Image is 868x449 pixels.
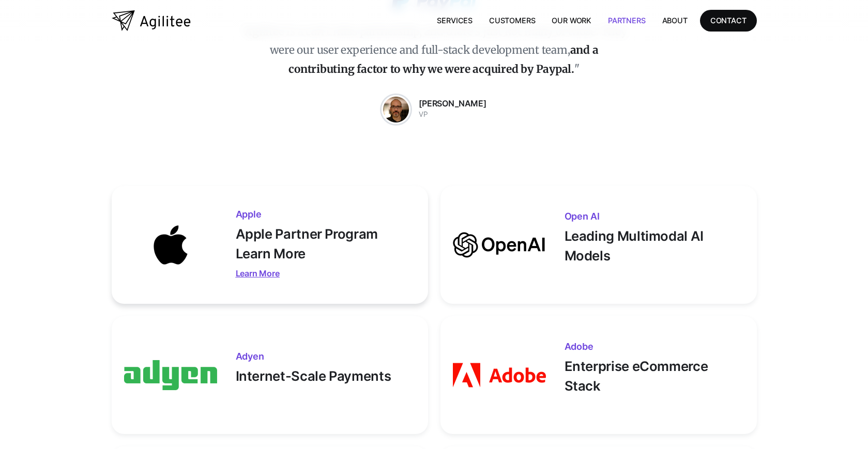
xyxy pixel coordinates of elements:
[419,109,486,121] div: VP
[710,14,747,27] div: CONTACT
[543,10,600,31] a: Our Work
[419,98,486,109] strong: [PERSON_NAME]
[236,352,416,361] h3: Adyen
[600,10,654,31] a: Partners
[429,10,481,31] a: Services
[288,43,598,75] strong: and a contributing factor to why we were acquired by Paypal.
[236,361,416,386] p: Internet-Scale Payments
[481,10,543,31] a: Customers
[565,221,744,266] p: Leading Multimodal AI Models
[112,10,191,31] a: home
[565,351,744,396] p: Enterprise eCommerce Stack
[236,266,416,281] a: Learn More
[565,212,744,221] h3: Open AI
[239,22,630,79] p: "Agilitee is a can’t miss partnership, and there’s just not many of those. They were our user exp...
[236,219,416,264] p: Apple Partner Program Learn More
[236,210,416,219] h3: Apple
[654,10,696,31] a: About
[700,10,757,31] a: CONTACT
[565,342,744,351] h3: Adobe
